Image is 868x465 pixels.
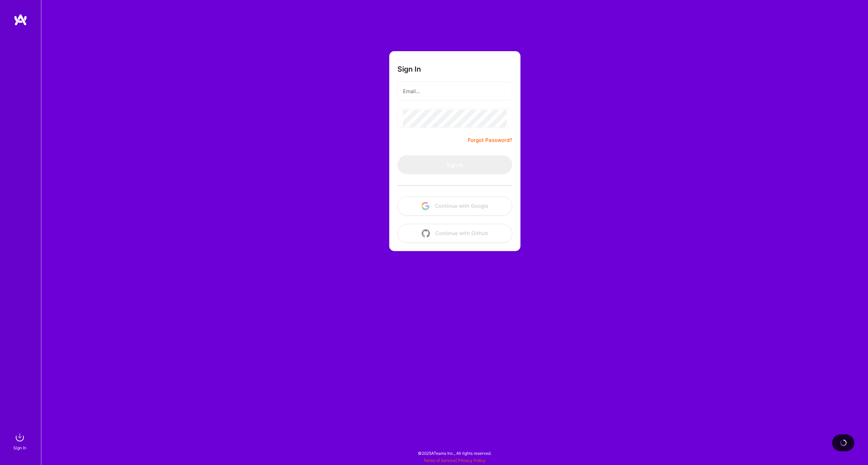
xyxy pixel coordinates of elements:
[403,83,507,100] input: Email...
[458,458,486,463] a: Privacy Policy
[423,458,456,463] a: Terms of Service
[13,431,27,444] img: sign in
[14,431,27,451] a: sign inSign In
[423,458,486,463] span: |
[397,65,421,73] h3: Sign In
[397,155,512,174] button: Sign In
[422,229,430,237] img: icon
[468,136,512,144] a: Forgot Password?
[13,444,26,451] div: Sign In
[14,14,27,26] img: logo
[397,224,512,243] button: Continue with Github
[840,439,847,446] img: loading
[421,202,430,210] img: icon
[397,197,512,216] button: Continue with Google
[41,445,868,462] div: © 2025 ATeams Inc., All rights reserved.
